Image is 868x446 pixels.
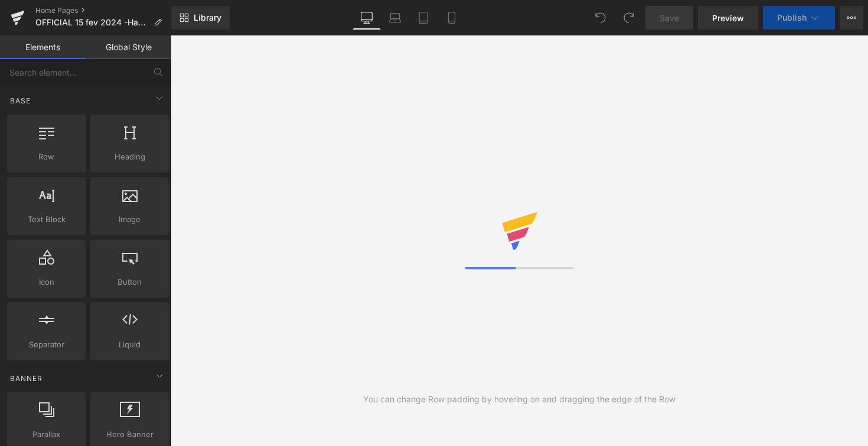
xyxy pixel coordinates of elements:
a: Preview [698,6,758,30]
a: Home Pages [35,6,171,15]
span: Button [94,276,165,288]
span: Liquid [94,338,165,351]
span: Heading [94,151,165,163]
button: Undo [589,6,612,30]
span: Publish [777,13,807,22]
span: Row [11,151,82,163]
a: Tablet [409,6,438,30]
a: Laptop [381,6,409,30]
span: Hero Banner [94,428,165,441]
a: Mobile [438,6,466,30]
span: Library [194,12,221,23]
span: Text Block [11,213,82,226]
a: Desktop [353,6,381,30]
button: Publish [763,6,835,30]
span: Save [660,12,679,24]
div: You can change Row padding by hovering on and dragging the edge of the Row [363,393,676,406]
span: Banner [9,373,44,384]
a: Global Style [86,35,171,59]
span: Preview [712,12,744,24]
span: Parallax [11,428,82,441]
span: Base [9,95,32,106]
button: Redo [617,6,641,30]
button: More [840,6,863,30]
span: Image [94,213,165,226]
span: Icon [11,276,82,288]
a: New Library [171,6,230,30]
span: Separator [11,338,82,351]
span: OFFICIAL 15 fev 2024 -Happy Moments - at work [35,18,149,27]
